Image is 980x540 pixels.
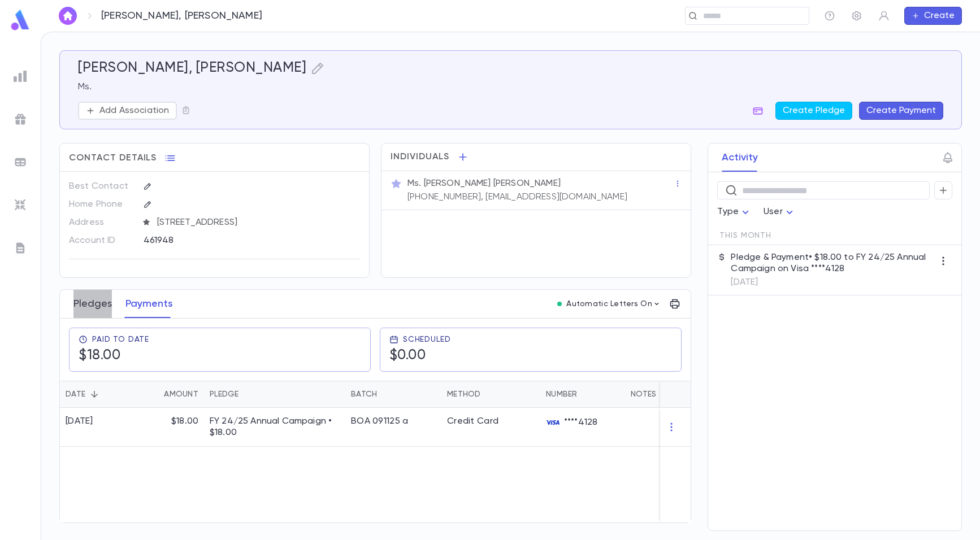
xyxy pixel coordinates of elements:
div: Notes [625,381,766,408]
img: letters_grey.7941b92b52307dd3b8a917253454ce1c.svg [14,241,27,255]
button: Create Pledge [775,102,852,120]
p: Ms. [78,81,943,93]
div: Number [540,381,625,408]
div: [DATE] [66,416,93,427]
span: Individuals [391,151,449,163]
p: Address [69,214,134,232]
button: Add Association [78,102,177,120]
p: Best Contact [69,177,134,195]
button: Sort [146,385,164,403]
img: reports_grey.c525e4749d1bce6a11f5fe2a8de1b229.svg [14,69,27,83]
div: Amount [136,381,204,408]
div: Pledge [204,381,345,408]
div: Amount [164,381,198,408]
button: Pledges [73,290,112,318]
p: [PERSON_NAME], [PERSON_NAME] [101,10,262,22]
p: FY 24/25 Annual Campaign • $18.00 [210,416,340,438]
p: [PHONE_NUMBER], [EMAIL_ADDRESS][DOMAIN_NAME] [407,191,627,203]
button: Create Payment [859,102,943,120]
img: campaigns_grey.99e729a5f7ee94e3726e6486bddda8f1.svg [14,112,27,126]
span: [STREET_ADDRESS] [153,217,361,228]
span: This Month [719,231,771,240]
div: Date [60,381,136,408]
p: Account ID [69,232,134,250]
div: Notes [631,381,656,408]
p: Add Association [99,105,169,116]
h5: $0.00 [389,347,426,364]
button: Sort [377,385,395,403]
span: Scheduled [403,335,451,344]
span: Contact Details [69,153,157,164]
p: Automatic Letters On [566,299,652,308]
button: Sort [481,385,499,403]
span: User [764,207,783,216]
p: Home Phone [69,195,134,214]
button: Sort [85,385,103,403]
button: Create [904,7,962,25]
div: Batch [351,381,377,408]
div: Date [66,381,85,408]
p: Ms. [PERSON_NAME] [PERSON_NAME] [407,178,561,189]
button: Payments [125,290,173,318]
div: Type [717,201,752,223]
span: Paid To Date [92,335,149,344]
img: imports_grey.530a8a0e642e233f2baf0ef88e8c9fcb.svg [14,198,27,212]
div: Number [546,381,578,408]
p: [DATE] [731,277,934,288]
h5: $18.00 [79,347,120,364]
div: BOA 091125 a [351,416,408,427]
div: Pledge [210,381,239,408]
div: Credit Card [447,416,498,427]
div: Method [447,381,481,408]
span: Type [717,207,739,216]
p: Pledge & Payment • $18.00 to FY 24/25 Annual Campaign on Visa ****4128 [731,252,934,275]
img: home_white.a664292cf8c1dea59945f0da9f25487c.svg [61,11,75,20]
div: Batch [345,381,441,408]
p: $18.00 [171,416,198,427]
button: Activity [722,143,758,172]
div: User [764,201,796,223]
img: logo [9,9,32,31]
div: Method [441,381,540,408]
button: Automatic Letters On [553,296,666,312]
h5: [PERSON_NAME], [PERSON_NAME] [78,60,306,77]
img: batches_grey.339ca447c9d9533ef1741baa751efc33.svg [14,155,27,169]
div: 461948 [144,232,313,249]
